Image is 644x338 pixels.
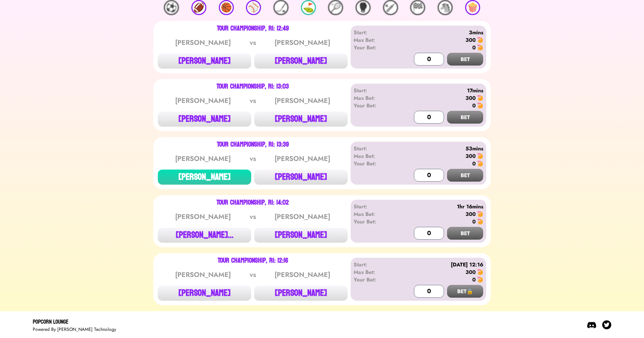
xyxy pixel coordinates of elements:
[165,269,241,280] div: [PERSON_NAME]
[587,320,596,329] img: Discord
[354,44,397,51] div: Your Bet:
[447,53,483,66] button: BET
[248,37,258,48] div: vs
[397,87,483,94] div: 17mins
[472,276,476,283] div: 0
[248,269,258,280] div: vs
[217,26,289,32] div: Tour Championship, R1: 12:49
[447,169,483,182] button: BET
[477,219,483,225] img: 🍤
[477,37,483,43] img: 🍤
[354,152,397,160] div: Max Bet:
[447,285,483,298] button: BET🔒
[248,95,258,106] div: vs
[477,44,483,50] img: 🍤
[354,268,397,276] div: Max Bet:
[254,54,348,69] button: [PERSON_NAME]
[264,211,340,222] div: [PERSON_NAME]
[354,261,397,268] div: Start:
[465,36,476,44] div: 300
[397,29,483,36] div: 3mins
[354,102,397,109] div: Your Bet:
[397,261,483,268] div: [DATE] 12:16
[465,94,476,102] div: 300
[472,160,476,167] div: 0
[354,94,397,102] div: Max Bet:
[264,269,340,280] div: [PERSON_NAME]
[447,111,483,124] button: BET
[217,84,289,90] div: Tour Championship, R1: 13:03
[254,170,348,185] button: [PERSON_NAME]
[33,317,116,326] div: Popcorn Lounge
[397,203,483,210] div: 1hr 16mins
[472,44,476,51] div: 0
[465,152,476,160] div: 300
[354,276,397,283] div: Your Bet:
[158,286,251,301] button: [PERSON_NAME]
[254,286,348,301] button: [PERSON_NAME]
[165,211,241,222] div: [PERSON_NAME]
[218,258,288,264] div: Tour Championship, R1: 12:16
[472,218,476,225] div: 0
[465,268,476,276] div: 300
[165,37,241,48] div: [PERSON_NAME]
[165,95,241,106] div: [PERSON_NAME]
[477,211,483,217] img: 🍤
[254,228,348,243] button: [PERSON_NAME]
[33,326,116,332] div: Powered By [PERSON_NAME] Technology
[354,218,397,225] div: Your Bet:
[254,112,348,127] button: [PERSON_NAME]
[472,102,476,109] div: 0
[354,160,397,167] div: Your Bet:
[354,36,397,44] div: Max Bet:
[165,153,241,164] div: [PERSON_NAME]
[477,269,483,275] img: 🍤
[354,203,397,210] div: Start:
[217,200,289,206] div: Tour Championship, R1: 14:02
[158,228,251,243] button: [PERSON_NAME]...
[477,102,483,109] img: 🍤
[248,153,258,164] div: vs
[477,95,483,101] img: 🍤
[397,145,483,152] div: 53mins
[354,29,397,36] div: Start:
[158,170,251,185] button: [PERSON_NAME]
[602,320,611,329] img: Twitter
[465,210,476,218] div: 300
[264,153,340,164] div: [PERSON_NAME]
[354,210,397,218] div: Max Bet:
[477,161,483,167] img: 🍤
[477,277,483,283] img: 🍤
[264,95,340,106] div: [PERSON_NAME]
[354,87,397,94] div: Start:
[217,142,289,148] div: Tour Championship, R1: 13:39
[264,37,340,48] div: [PERSON_NAME]
[248,211,258,222] div: vs
[158,112,251,127] button: [PERSON_NAME]
[477,153,483,159] img: 🍤
[354,145,397,152] div: Start:
[447,227,483,240] button: BET
[158,54,251,69] button: [PERSON_NAME]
